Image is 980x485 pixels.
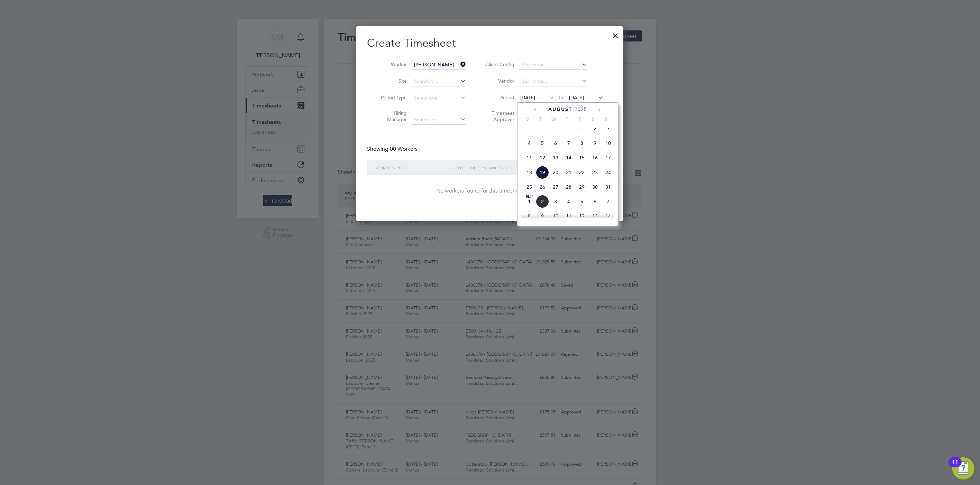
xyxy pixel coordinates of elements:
span: 1 [575,122,588,135]
input: Search for... [412,77,466,86]
span: 17 [602,151,615,164]
span: T [560,116,574,122]
span: 18 [523,166,536,179]
div: Client Config / Vendor / Site [448,160,559,176]
span: 00 Workers [390,146,418,152]
span: 10 [602,137,615,150]
span: 15 [575,151,588,164]
span: F [574,116,587,122]
span: 31 [602,180,615,194]
div: Worker / Role [374,160,448,176]
span: 16 [588,151,602,164]
span: 29 [575,180,588,194]
label: Client Config [483,61,514,67]
div: 11 [952,462,958,471]
span: 4 [562,195,575,208]
span: 2 [536,195,549,208]
span: 14 [602,209,615,223]
span: [DATE] [569,94,584,101]
input: Search for... [412,60,466,70]
span: 19 [536,166,549,179]
span: 7 [562,137,575,150]
span: 3 [549,195,562,208]
span: 24 [602,166,615,179]
span: 6 [588,195,602,208]
div: Showing [367,146,419,153]
span: 28 [562,180,575,194]
span: 20 [549,166,562,179]
span: 2 [588,122,602,135]
span: 9 [536,209,549,223]
label: Worker [376,61,407,67]
span: 30 [588,180,602,194]
label: Period [483,94,514,101]
input: Search for... [519,77,587,86]
span: 14 [562,151,575,164]
span: August [548,106,572,112]
span: 25 [523,180,536,194]
span: 27 [549,180,562,194]
span: Sep [523,195,536,198]
span: To [556,93,565,102]
h2: Create Timesheet [367,36,612,50]
span: 26 [536,180,549,194]
span: 9 [588,137,602,150]
label: Timesheet Approver [483,110,514,122]
label: Site [376,78,407,84]
span: 5 [575,195,588,208]
span: 5 [536,137,549,150]
input: Search for... [412,115,466,125]
input: Search for... [519,60,587,70]
span: 6 [549,137,562,150]
span: S [600,116,613,122]
label: Period Type [376,94,407,101]
span: 11 [523,151,536,164]
span: 8 [575,137,588,150]
span: 10 [549,209,562,223]
span: 13 [588,209,602,223]
button: Open Resource Center, 11 new notifications [952,457,974,479]
span: 21 [562,166,575,179]
span: 4 [523,137,536,150]
label: Hiring Manager [376,110,407,122]
span: 22 [575,166,588,179]
span: M [521,116,534,122]
span: 11 [562,209,575,223]
label: Vendor [483,78,514,84]
span: T [534,116,547,122]
span: 12 [575,209,588,223]
span: 7 [602,195,615,208]
span: W [547,116,560,122]
span: S [587,116,600,122]
span: 1 [523,195,536,208]
input: Select one [412,93,466,103]
span: 8 [523,209,536,223]
span: 23 [588,166,602,179]
span: [DATE] [520,94,535,101]
span: 2025 [575,106,587,112]
span: 12 [536,151,549,164]
span: 3 [602,122,615,135]
span: 13 [549,151,562,164]
div: No workers found for this timesheet period. [374,187,605,195]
